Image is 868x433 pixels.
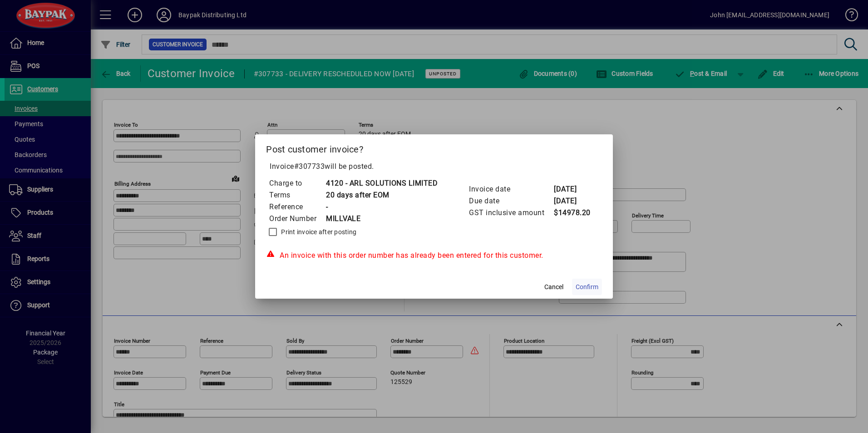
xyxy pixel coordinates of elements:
td: Charge to [269,177,325,189]
td: Invoice date [469,183,553,195]
td: Order Number [269,213,325,225]
td: Reference [269,201,325,213]
td: GST inclusive amount [469,207,553,219]
h2: Post customer invoice? [255,134,613,161]
span: Confirm [576,282,598,292]
td: [DATE] [553,183,591,195]
td: Due date [469,195,553,207]
div: An invoice with this order number has already been entered for this customer. [266,250,602,261]
td: [DATE] [553,195,591,207]
td: Terms [269,189,325,201]
button: Cancel [539,279,568,295]
button: Confirm [572,279,602,295]
td: MILLVALE [325,213,438,225]
td: - [325,201,438,213]
td: 20 days after EOM [325,189,438,201]
span: #307733 [294,162,325,171]
td: $14978.20 [553,207,591,219]
td: 4120 - ARL SOLUTIONS LIMITED [325,177,438,189]
span: Cancel [544,282,563,292]
p: Invoice will be posted . [266,161,602,172]
label: Print invoice after posting [279,227,356,236]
